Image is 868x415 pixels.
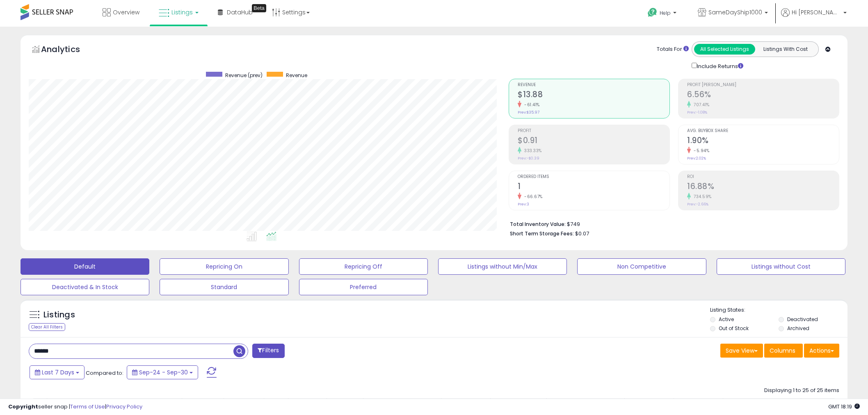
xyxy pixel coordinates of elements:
[685,61,753,71] div: Include Returns
[691,102,710,108] small: 707.41%
[687,182,839,193] h2: 16.88%
[828,403,860,410] span: 2025-10-9 18:19 GMT
[781,8,847,27] a: Hi [PERSON_NAME]
[687,83,839,87] span: Profit [PERSON_NAME]
[518,156,539,161] small: Prev: -$0.39
[8,403,38,410] strong: Copyright
[641,1,685,27] a: Help
[521,148,542,154] small: 333.33%
[21,258,149,275] button: Default
[21,279,149,295] button: Deactivated & In Stock
[521,194,543,200] small: -66.67%
[764,387,839,394] div: Displaying 1 to 25 of 25 items
[227,8,253,16] span: DataHub
[86,369,123,377] span: Compared to:
[792,8,841,16] span: Hi [PERSON_NAME]
[687,175,839,179] span: ROI
[577,258,706,275] button: Non Competitive
[691,194,712,200] small: 734.59%
[225,72,263,79] span: Revenue (prev)
[720,344,763,358] button: Save View
[518,90,669,101] h2: $13.88
[30,365,85,379] button: Last 7 Days
[113,8,139,16] span: Overview
[42,368,74,376] span: Last 7 Days
[687,129,839,133] span: Avg. Buybox Share
[171,8,193,16] span: Listings
[106,403,142,410] a: Privacy Policy
[719,325,749,332] label: Out of Stock
[687,202,708,207] small: Prev: -2.66%
[518,129,669,133] span: Profit
[694,44,755,55] button: All Selected Listings
[804,344,839,358] button: Actions
[286,72,307,79] span: Revenue
[755,44,816,55] button: Listings With Cost
[518,83,669,87] span: Revenue
[70,403,105,410] a: Terms of Use
[299,258,428,275] button: Repricing Off
[657,46,689,53] div: Totals For
[575,230,589,237] span: $0.07
[438,258,567,275] button: Listings without Min/Max
[660,9,671,16] span: Help
[252,4,266,12] div: Tooltip anchor
[770,347,795,355] span: Columns
[510,219,833,228] li: $749
[299,279,428,295] button: Preferred
[518,202,529,207] small: Prev: 3
[518,136,669,147] h2: $0.91
[29,323,65,331] div: Clear All Filters
[41,43,96,57] h5: Analytics
[518,175,669,179] span: Ordered Items
[160,258,288,275] button: Repricing On
[719,316,734,323] label: Active
[787,325,809,332] label: Archived
[687,136,839,147] h2: 1.90%
[717,258,845,275] button: Listings without Cost
[8,403,142,411] div: seller snap | |
[687,110,707,115] small: Prev: -1.08%
[510,221,566,228] b: Total Inventory Value:
[647,7,658,18] i: Get Help
[687,90,839,101] h2: 6.56%
[139,368,188,376] span: Sep-24 - Sep-30
[518,110,539,115] small: Prev: $35.97
[691,148,709,154] small: -5.94%
[521,102,540,108] small: -61.41%
[252,344,284,358] button: Filters
[710,306,847,314] p: Listing States:
[127,365,198,379] button: Sep-24 - Sep-30
[43,309,75,321] h5: Listings
[708,8,762,16] span: SameDayShip1000
[510,230,574,237] b: Short Term Storage Fees:
[518,182,669,193] h2: 1
[160,279,288,295] button: Standard
[787,316,818,323] label: Deactivated
[764,344,803,358] button: Columns
[687,156,706,161] small: Prev: 2.02%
